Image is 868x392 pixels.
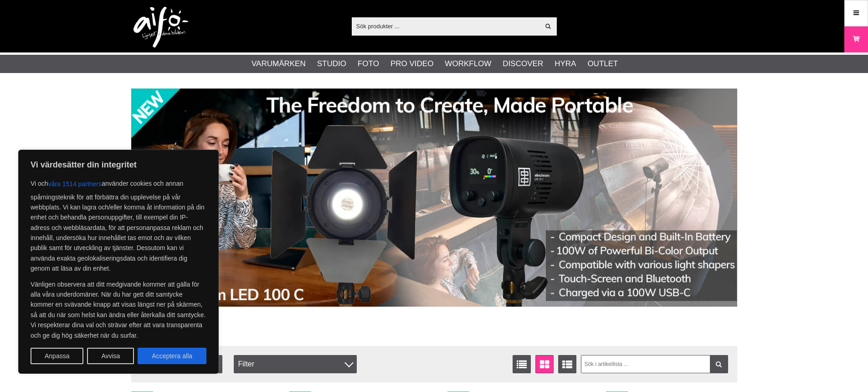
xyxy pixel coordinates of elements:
p: Vi och använder cookies och annan spårningsteknik för att förbättra din upplevelse på vår webbpla... [31,176,206,274]
input: Sök i artikellista ... [581,355,728,373]
img: logo.png [134,7,188,48]
button: Anpassa [31,348,83,364]
div: Vi värdesätter din integritet [18,150,219,374]
input: Sök produkter ... [352,19,540,33]
a: Pro Video [390,58,433,70]
img: Annons:002 banner-elin-led100c11390x.jpg [131,89,737,307]
a: Discover [503,58,543,70]
a: Workflow [445,58,491,70]
a: Outlet [587,58,618,70]
a: Varumärken [252,58,306,70]
a: Listvisning [513,355,531,373]
p: Vi värdesätter din integritet [31,159,206,170]
button: Acceptera alla [138,348,206,364]
div: Filter [234,355,357,373]
button: Avvisa [87,348,134,364]
a: Utökad listvisning [558,355,576,373]
a: Filtrera [710,355,728,373]
p: Vänligen observera att ditt medgivande kommer att gälla för alla våra underdomäner. När du har ge... [31,279,206,340]
a: Studio [317,58,346,70]
a: Fönstervisning [535,355,554,373]
a: Foto [358,58,379,70]
button: våra 1514 partners [48,176,102,192]
a: Hyra [555,58,576,70]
